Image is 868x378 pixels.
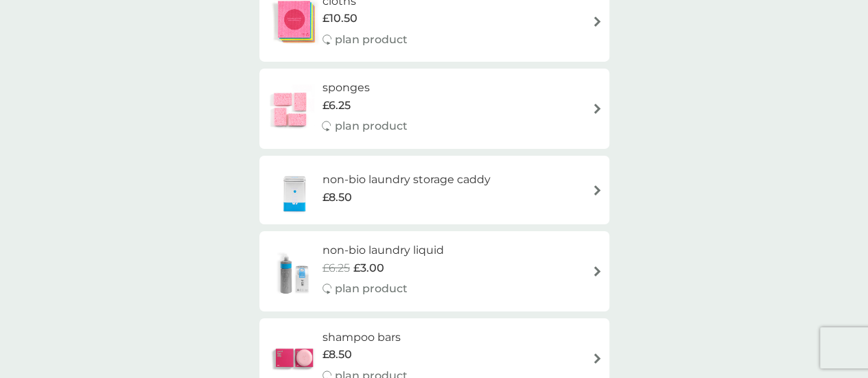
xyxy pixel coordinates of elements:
span: £8.50 [322,346,352,364]
span: £3.00 [353,259,384,277]
img: non-bio laundry storage caddy [266,166,322,214]
h6: shampoo bars [322,329,408,346]
span: £8.50 [322,189,352,206]
img: arrow right [592,185,602,196]
h6: non-bio laundry storage caddy [322,171,491,189]
img: sponges [266,85,314,133]
span: £10.50 [322,10,357,27]
span: £6.25 [322,259,350,277]
img: arrow right [592,104,602,114]
img: arrow right [592,266,602,276]
span: £6.25 [322,97,350,115]
p: plan product [335,31,408,49]
img: non-bio laundry liquid [266,247,322,295]
h6: sponges [322,79,407,97]
p: plan product [334,117,407,135]
h6: non-bio laundry liquid [322,241,444,259]
img: arrow right [592,16,602,27]
p: plan product [335,280,408,298]
img: arrow right [592,353,602,364]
